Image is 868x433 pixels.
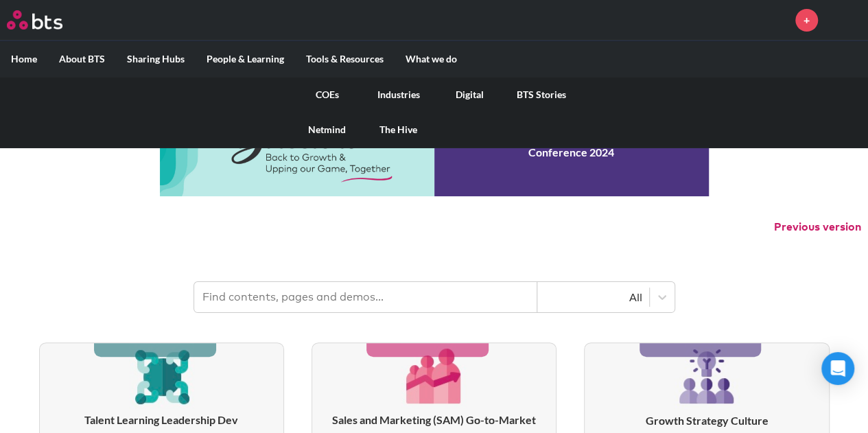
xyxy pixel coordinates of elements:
[401,343,467,408] img: [object Object]
[585,413,828,428] h3: Growth Strategy Culture
[674,343,740,409] img: [object Object]
[295,41,395,77] label: Tools & Resources
[7,10,88,30] a: Go home
[821,352,854,385] div: Open Intercom Messenger
[828,3,861,36] a: Profile
[828,3,861,36] img: Lisa Sprenkle
[7,10,62,30] img: BTS Logo
[395,41,468,77] label: What we do
[129,343,194,408] img: [object Object]
[774,220,861,235] button: Previous version
[544,290,642,305] div: All
[196,41,295,77] label: People & Learning
[48,41,116,77] label: About BTS
[40,412,283,428] h3: Talent Learning Leadership Dev
[116,41,196,77] label: Sharing Hubs
[312,412,556,428] h3: Sales and Marketing (SAM) Go-to-Market
[194,282,537,312] input: Find contents, pages and demos...
[795,9,818,32] a: +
